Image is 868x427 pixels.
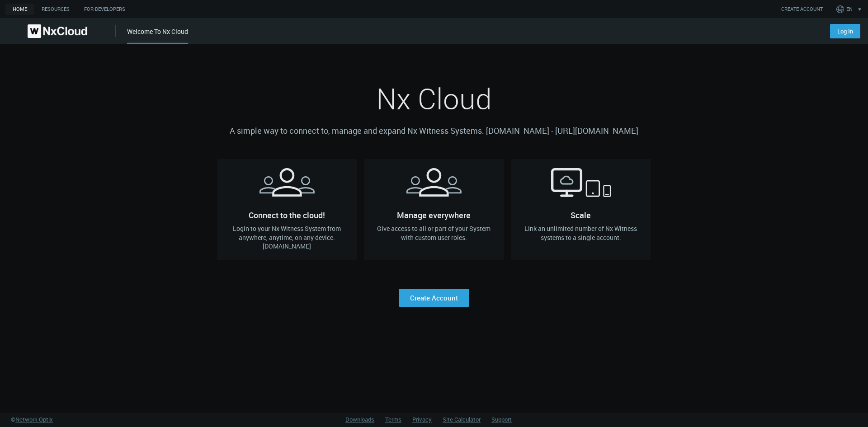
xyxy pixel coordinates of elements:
h2: Connect to the cloud! [217,159,357,215]
a: Support [491,415,512,423]
button: EN [835,2,866,16]
a: Privacy [412,415,432,423]
a: home [5,4,34,15]
div: Welcome To Nx Cloud [127,27,188,44]
a: Downloads [345,415,374,423]
a: ©Network Optix [11,415,53,424]
p: A simple way to connect to, manage and expand Nx Witness Systems. [DOMAIN_NAME] - [URL][DOMAIN_NAME] [217,125,651,137]
span: Network Optix [15,415,53,423]
h4: Login to your Nx Witness System from anywhere, anytime, on any device. [DOMAIN_NAME] [225,224,350,251]
h2: Scale [511,159,651,215]
a: Connect to the cloud!Login to your Nx Witness System from anywhere, anytime, on any device. [DOMA... [217,159,357,260]
a: Manage everywhereGive access to all or part of your System with custom user roles. [364,159,504,260]
h2: Manage everywhere [364,159,504,215]
a: Site Calculator [443,415,481,423]
a: Log In [830,24,860,38]
h4: Link an unlimited number of Nx Witness systems to a single account. [518,224,643,242]
h4: Give access to all or part of your System with custom user roles. [371,224,496,242]
span: EN [846,5,853,13]
span: Nx Cloud [376,79,492,118]
a: Terms [385,415,401,423]
a: Create Account [399,289,469,307]
img: Nx Cloud logo [28,24,87,38]
a: CREATE ACCOUNT [781,5,823,13]
a: Resources [34,4,77,15]
a: For Developers [77,4,132,15]
a: ScaleLink an unlimited number of Nx Witness systems to a single account. [511,159,651,260]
